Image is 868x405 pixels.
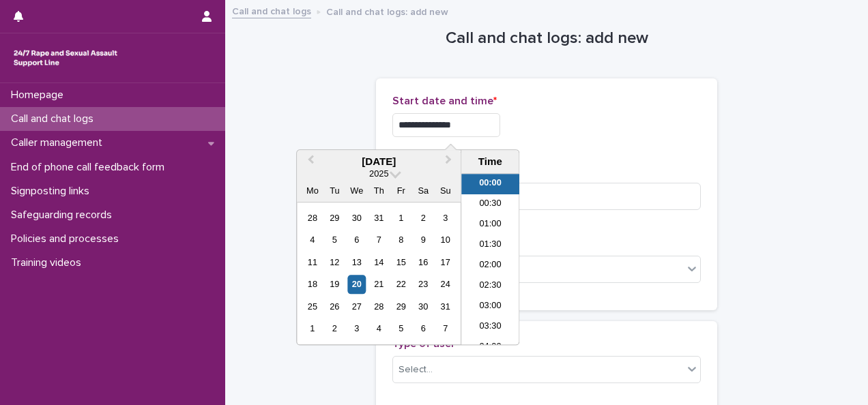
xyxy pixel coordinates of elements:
div: Choose Friday, 5 September 2025 [392,320,410,338]
div: Choose Monday, 28 July 2025 [303,209,321,227]
div: Choose Wednesday, 30 July 2025 [347,209,366,227]
span: Start date and time [392,95,497,106]
div: Choose Sunday, 7 September 2025 [436,320,454,338]
p: Safeguarding records [5,209,123,222]
div: Choose Saturday, 9 August 2025 [414,231,433,250]
div: Choose Monday, 4 August 2025 [303,231,321,250]
div: Choose Saturday, 30 August 2025 [414,297,433,316]
div: Choose Monday, 25 August 2025 [303,297,321,316]
p: End of phone call feedback form [5,161,175,174]
div: Choose Tuesday, 19 August 2025 [325,275,344,294]
div: Choose Sunday, 31 August 2025 [436,297,454,316]
li: 00:00 [461,174,519,194]
span: Type of user [392,338,459,349]
p: Caller management [5,136,113,149]
div: Choose Thursday, 31 July 2025 [370,209,388,227]
p: Training videos [5,256,92,269]
h1: Call and chat logs: add new [376,29,717,48]
li: 01:30 [461,235,519,256]
div: Choose Monday, 11 August 2025 [303,253,321,271]
div: Choose Saturday, 6 September 2025 [414,320,433,338]
div: Choose Thursday, 4 September 2025 [370,320,388,338]
div: Choose Saturday, 16 August 2025 [414,253,433,271]
div: Choose Friday, 15 August 2025 [392,253,410,271]
div: Su [436,181,454,200]
div: Choose Monday, 18 August 2025 [303,275,321,294]
li: 02:00 [461,256,519,276]
button: Previous Month [298,151,320,173]
div: Choose Wednesday, 20 August 2025 [347,275,366,294]
div: Choose Thursday, 7 August 2025 [370,231,388,250]
div: Choose Tuesday, 12 August 2025 [325,253,344,271]
div: Choose Friday, 1 August 2025 [392,209,410,227]
p: Call and chat logs [5,112,104,125]
div: Choose Friday, 29 August 2025 [392,297,410,316]
div: Choose Friday, 8 August 2025 [392,231,410,250]
div: Choose Sunday, 24 August 2025 [436,275,454,294]
div: Choose Thursday, 21 August 2025 [370,275,388,294]
div: Choose Tuesday, 29 July 2025 [325,209,344,227]
div: Time [465,155,515,168]
div: We [347,181,366,200]
div: Choose Tuesday, 2 September 2025 [325,320,344,338]
p: Signposting links [5,185,100,198]
div: Choose Monday, 1 September 2025 [303,320,321,338]
div: Th [370,181,388,200]
div: [DATE] [297,155,461,168]
li: 04:00 [461,337,519,358]
img: rhQMoQhaT3yELyF149Cw [11,44,120,72]
li: 02:30 [461,276,519,297]
li: 03:30 [461,317,519,337]
div: Choose Saturday, 23 August 2025 [414,275,433,294]
span: 2025 [369,168,388,179]
div: Choose Sunday, 17 August 2025 [436,253,454,271]
button: Next Month [439,151,461,173]
div: Choose Tuesday, 5 August 2025 [325,231,344,250]
p: Call and chat logs: add new [326,3,448,18]
div: Choose Saturday, 2 August 2025 [414,209,433,227]
a: Call and chat logs [232,3,311,18]
div: Choose Wednesday, 27 August 2025 [347,297,366,316]
div: month 2025-08 [302,207,457,340]
p: Homepage [5,89,74,102]
div: Tu [325,181,344,200]
div: Choose Friday, 22 August 2025 [392,275,410,294]
div: Choose Wednesday, 3 September 2025 [347,320,366,338]
li: 01:00 [461,215,519,235]
li: 03:00 [461,297,519,317]
div: Choose Sunday, 10 August 2025 [436,231,454,250]
div: Choose Thursday, 28 August 2025 [370,297,388,316]
div: Select... [399,363,433,377]
div: Fr [392,181,410,200]
div: Choose Wednesday, 13 August 2025 [347,253,366,271]
div: Choose Wednesday, 6 August 2025 [347,231,366,250]
div: Mo [303,181,321,200]
li: 00:30 [461,194,519,215]
div: Choose Tuesday, 26 August 2025 [325,297,344,316]
div: Sa [414,181,433,200]
p: Policies and processes [5,232,130,245]
div: Choose Sunday, 3 August 2025 [436,209,454,227]
div: Choose Thursday, 14 August 2025 [370,253,388,271]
